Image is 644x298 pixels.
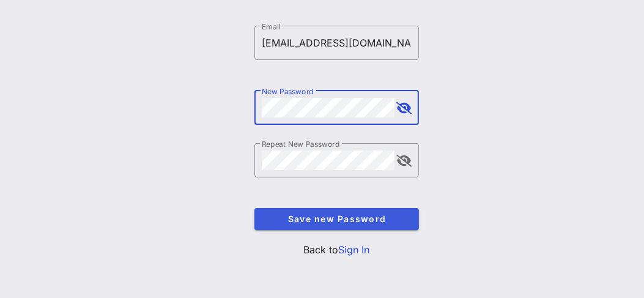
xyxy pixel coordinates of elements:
p: Back to [254,242,419,257]
a: Sign In [339,244,370,256]
label: Repeat New Password [262,140,340,149]
button: append icon [396,155,412,167]
label: Email [262,22,281,31]
span: Save new Password [264,214,409,224]
button: Save new Password [254,208,419,230]
label: New Password [262,87,314,96]
button: append icon [396,102,412,114]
